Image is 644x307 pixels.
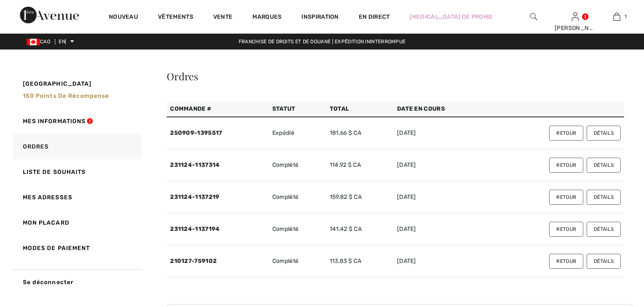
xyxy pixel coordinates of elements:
font: Complété [272,193,299,201]
a: 231124-1137219 [170,193,219,201]
font: Expédié [272,129,294,136]
a: En direct [359,12,390,21]
font: Franchise de droits et de douane | Expédition ininterrompue [239,39,406,45]
font: Nouveau [109,13,138,20]
a: 250909-1395517 [170,129,222,136]
font: 1 [624,14,627,20]
img: Dollar canadien [27,39,40,45]
a: Se connecter [572,12,579,20]
a: 1 [596,12,637,22]
font: Détails [594,130,614,136]
font: 159,82 $ CA [330,193,362,201]
button: Retour [549,158,583,173]
font: 181,66 $ CA [330,129,361,136]
button: Détails [587,222,621,237]
font: 141,42 $ CA [330,225,362,233]
button: Détails [587,126,621,141]
button: Détails [587,190,621,205]
font: [DATE] [397,225,416,233]
font: Mes adresses [23,194,72,201]
font: Commande # [170,105,211,112]
font: 150 points de récompense [23,92,109,99]
img: rechercher sur le site [530,12,537,22]
font: [MEDICAL_DATA] de promo [410,13,492,20]
font: Total [330,105,349,112]
font: Modes de paiement [23,245,90,252]
font: Complété [272,257,299,265]
font: Retour [556,226,576,232]
a: 231124-1137314 [170,161,220,168]
font: 114,92 $ CA [330,161,361,168]
a: 231124-1137194 [170,225,220,233]
font: Vêtements [158,13,193,20]
button: Retour [549,254,583,269]
font: EN [59,39,65,45]
font: Vente [213,13,233,20]
a: Nouveau [109,13,138,22]
a: [MEDICAL_DATA] de promo [410,12,492,21]
font: [DATE] [397,129,416,136]
font: [PERSON_NAME] [555,25,603,32]
a: Vêtements [158,13,193,22]
font: Date en cours [397,105,445,112]
button: Retour [549,222,583,237]
font: Ordres [167,69,198,83]
font: Détails [594,258,614,264]
font: 113,83 $ CA [330,257,361,265]
font: Se déconnecter [23,279,74,286]
font: Détails [594,194,614,200]
font: Statut [272,105,296,112]
font: Retour [556,162,576,168]
font: Retour [556,258,576,264]
font: [GEOGRAPHIC_DATA] [23,80,92,87]
a: 210127-759102 [170,257,217,265]
font: Mon placard [23,219,69,226]
button: Détails [587,158,621,173]
a: Marques [252,13,281,22]
font: En direct [359,13,390,20]
button: Retour [549,190,583,205]
font: Liste de souhaits [23,168,86,176]
font: Retour [556,130,576,136]
a: Vente [213,13,233,22]
img: 1ère Avenue [20,7,79,23]
button: Retour [549,126,583,141]
font: [DATE] [397,257,416,265]
font: [DATE] [397,193,416,201]
font: CAO [40,39,50,45]
font: Mes informations [23,118,86,125]
iframe: Ouvre un widget dans lequel vous pouvez trouver plus d'informations [591,282,636,303]
button: Détails [587,254,621,269]
font: Retour [556,194,576,200]
font: Détails [594,226,614,232]
font: Complété [272,161,299,168]
img: Mes informations [572,12,579,22]
font: Inspiration [301,13,338,20]
img: Mon sac [613,12,620,22]
font: Ordres [23,143,49,150]
font: Marques [252,13,281,20]
font: [DATE] [397,161,416,168]
font: Complété [272,225,299,233]
font: Détails [594,162,614,168]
